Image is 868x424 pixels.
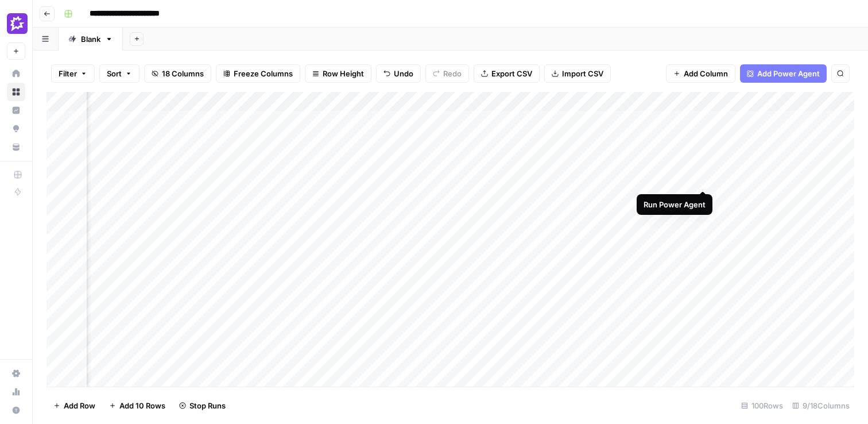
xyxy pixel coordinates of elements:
[99,64,139,83] button: Sort
[740,64,827,83] button: Add Power Agent
[162,68,204,79] span: 18 Columns
[684,68,728,79] span: Add Column
[491,68,532,79] span: Export CSV
[7,138,25,156] a: Your Data
[394,68,413,79] span: Undo
[376,64,421,83] button: Undo
[59,28,123,51] a: Blank
[51,64,95,83] button: Filter
[443,68,462,79] span: Redo
[323,68,364,79] span: Row Height
[59,68,77,79] span: Filter
[189,400,226,411] span: Stop Runs
[119,400,165,411] span: Add 10 Rows
[144,64,211,83] button: 18 Columns
[474,64,540,83] button: Export CSV
[102,396,172,415] button: Add 10 Rows
[234,68,293,79] span: Freeze Columns
[46,396,102,415] button: Add Row
[788,396,854,415] div: 9/18 Columns
[757,68,820,79] span: Add Power Agent
[7,120,25,138] a: Opportunities
[7,364,25,383] a: Settings
[7,401,25,419] button: Help + Support
[305,64,371,83] button: Row Height
[737,396,788,415] div: 100 Rows
[172,396,232,415] button: Stop Runs
[562,68,603,79] span: Import CSV
[7,9,25,38] button: Workspace: Gong
[7,64,25,83] a: Home
[544,64,611,83] button: Import CSV
[64,400,95,411] span: Add Row
[7,83,25,101] a: Browse
[7,13,28,34] img: Gong Logo
[7,383,25,401] a: Usage
[425,64,469,83] button: Redo
[644,199,706,210] div: Run Power Agent
[81,33,100,45] div: Blank
[216,64,300,83] button: Freeze Columns
[666,64,735,83] button: Add Column
[7,101,25,120] a: Insights
[107,68,122,79] span: Sort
